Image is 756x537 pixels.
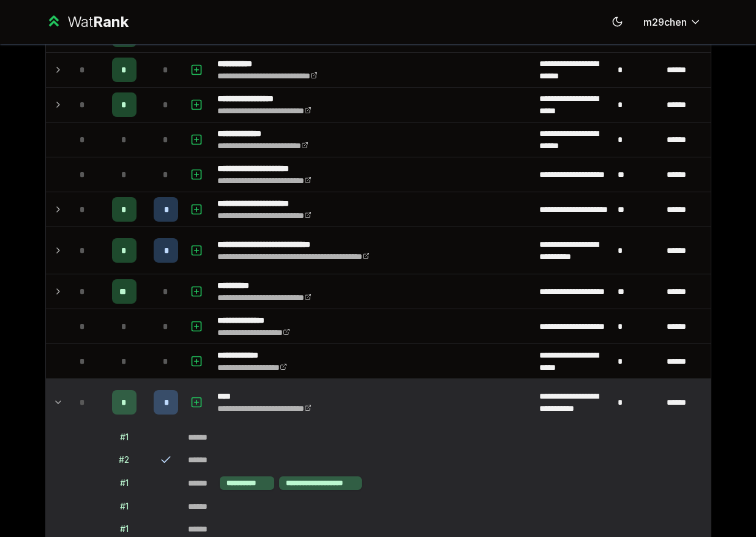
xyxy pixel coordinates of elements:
[643,15,687,29] span: m29chen
[120,477,129,489] div: # 1
[120,500,129,513] div: # 1
[120,523,129,535] div: # 1
[67,12,129,32] div: Wat
[45,12,129,32] a: WatRank
[634,11,711,33] button: m29chen
[119,454,129,466] div: # 2
[120,431,129,443] div: # 1
[93,13,129,31] span: Rank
